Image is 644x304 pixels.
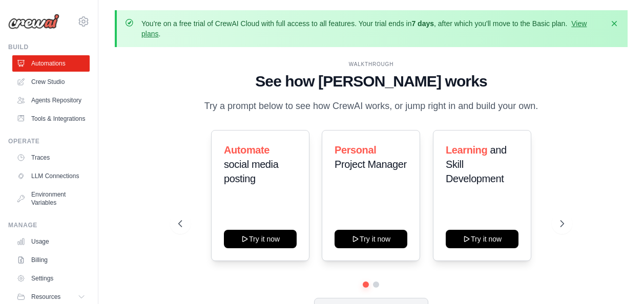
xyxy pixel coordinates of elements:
a: Settings [12,270,90,287]
div: Operate [8,137,90,145]
a: Environment Variables [12,186,90,211]
button: Try it now [446,230,518,248]
p: Try a prompt below to see how CrewAI works, or jump right in and build your own. [199,99,543,114]
h1: See how [PERSON_NAME] works [178,72,564,91]
strong: 7 days [411,19,434,28]
span: and Skill Development [446,144,507,184]
span: social media posting [224,159,278,184]
a: LLM Connections [12,168,90,184]
a: Crew Studio [12,74,90,90]
span: Personal [335,144,376,156]
a: Tools & Integrations [12,111,90,127]
button: Try it now [335,230,407,248]
a: Usage [12,233,90,250]
img: Logo [8,14,59,29]
button: Try it now [224,230,297,248]
span: Learning [446,144,487,156]
span: Resources [31,293,60,301]
a: Billing [12,252,90,268]
a: Traces [12,149,90,166]
div: Build [8,43,90,51]
a: Automations [12,55,90,72]
div: WALKTHROUGH [178,60,564,68]
div: Manage [8,221,90,229]
span: Project Manager [335,159,407,170]
span: Automate [224,144,269,156]
p: You're on a free trial of CrewAI Cloud with full access to all features. Your trial ends in , aft... [141,18,603,39]
a: Agents Repository [12,92,90,108]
